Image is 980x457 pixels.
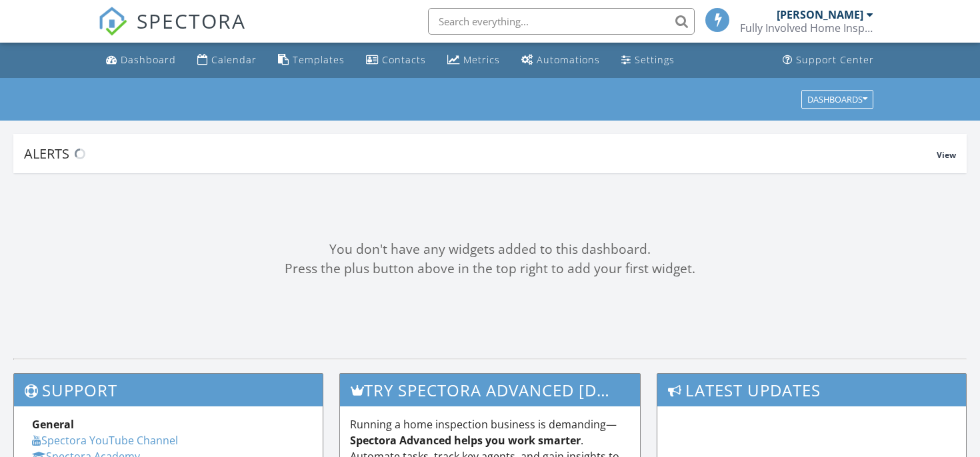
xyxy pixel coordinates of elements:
div: You don't have any widgets added to this dashboard. [13,240,967,259]
h3: Support [14,374,323,406]
div: Templates [293,53,345,66]
div: Dashboards [807,95,867,104]
div: Dashboard [121,53,176,66]
div: Calendar [211,53,257,66]
h3: Try spectora advanced [DATE] [340,374,641,406]
a: Dashboard [101,48,181,73]
div: [PERSON_NAME] [777,8,863,21]
a: Automations (Basic) [516,48,605,73]
strong: Spectora Advanced helps you work smarter [350,433,581,448]
h3: Latest Updates [657,374,966,406]
img: The Best Home Inspection Software - Spectora [98,7,127,36]
a: Templates [273,48,350,73]
div: Fully Involved Home Inspections [740,21,873,35]
strong: General [32,417,74,432]
a: SPECTORA [98,18,246,46]
div: Contacts [382,53,426,66]
div: Alerts [24,145,937,163]
span: View [937,149,956,161]
div: Metrics [463,53,500,66]
div: Automations [537,53,600,66]
div: Support Center [796,53,874,66]
a: Support Center [777,48,879,73]
a: Settings [616,48,680,73]
a: Calendar [192,48,262,73]
input: Search everything... [428,8,695,35]
div: Settings [635,53,675,66]
span: SPECTORA [137,7,246,35]
button: Dashboards [801,90,873,109]
a: Metrics [442,48,505,73]
a: Contacts [361,48,431,73]
a: Spectora YouTube Channel [32,433,178,448]
div: Press the plus button above in the top right to add your first widget. [13,259,967,278]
